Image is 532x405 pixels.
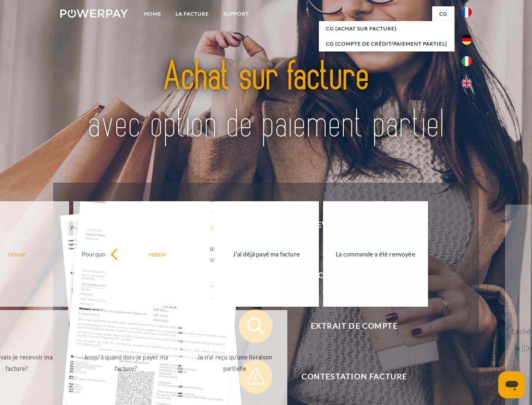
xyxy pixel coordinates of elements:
img: en [462,78,472,88]
div: Jusqu'à quand dois-je payer ma facture? [78,351,173,374]
img: de [462,35,472,45]
img: title-powerpay_fr.svg [80,40,452,162]
a: CG (Compte de crédit/paiement partiel) [319,36,454,51]
a: Support [216,6,256,22]
img: it [462,56,472,66]
a: Home [137,6,168,22]
a: LA FACTURE [168,6,216,22]
button: Extrait de compte [239,309,458,343]
div: Je n'ai reçu qu'une livraison partielle [187,351,282,374]
span: Contestation Facture [251,360,457,394]
button: Contestation Facture [239,360,458,394]
img: logo-powerpay-white.svg [60,9,128,18]
span: Extrait de compte [251,309,457,343]
div: retour [110,248,205,259]
a: CG (achat sur facture) [319,21,454,36]
a: CG [432,6,454,22]
img: fr [462,7,472,17]
iframe: Bouton de lancement de la fenêtre de messagerie [498,371,525,398]
div: La commande a été renvoyée [328,248,423,259]
div: J'ai déjà payé ma facture [219,248,314,259]
div: Pourquoi ai-je reçu une facture? [78,248,173,259]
